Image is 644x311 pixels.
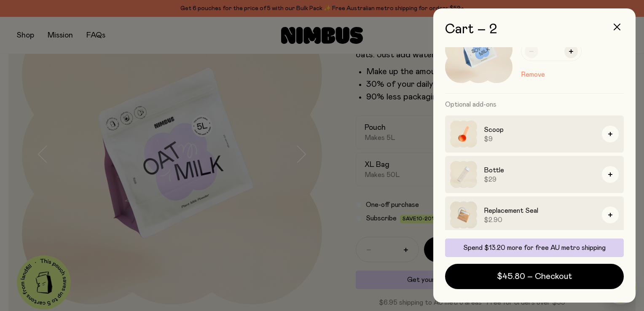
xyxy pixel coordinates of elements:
[484,165,595,175] h3: Bottle
[450,244,619,252] p: Spend $13.20 more for free AU metro shipping
[445,94,624,115] h3: Optional add-ons
[484,175,595,184] span: $29
[521,70,545,80] button: Remove
[445,22,624,37] h2: Cart – 2
[484,135,595,143] span: $9
[445,264,624,289] button: $45.80 – Checkout
[497,271,572,282] span: $45.80 – Checkout
[484,206,595,216] h3: Replacement Seal
[484,125,595,135] h3: Scoop
[484,216,595,224] span: $2.90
